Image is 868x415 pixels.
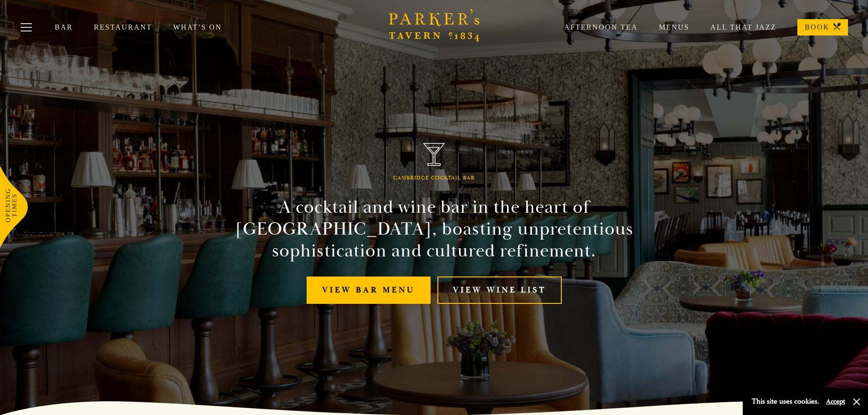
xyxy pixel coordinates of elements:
img: Parker's Tavern Brasserie Cambridge [423,143,445,166]
p: This site uses cookies. [752,395,819,408]
button: Accept [826,397,845,406]
a: View Wine List [437,277,562,304]
h1: Cambridge Cocktail Bar [393,175,475,181]
button: Close and accept [852,397,861,406]
a: View bar menu [307,277,431,304]
h2: A cocktail and wine bar in the heart of [GEOGRAPHIC_DATA], boasting unpretentious sophistication ... [226,196,642,262]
